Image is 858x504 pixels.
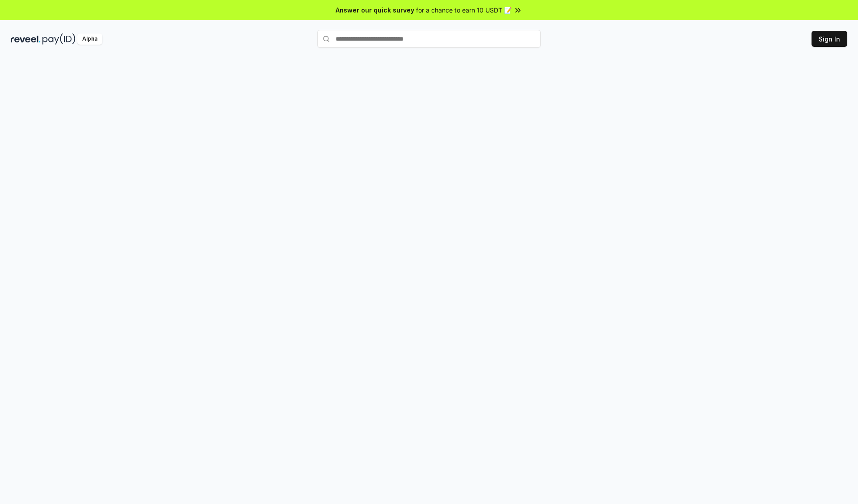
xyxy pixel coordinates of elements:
img: pay_id [42,33,76,45]
span: Answer our quick survey [336,5,414,15]
button: Sign In [812,31,847,47]
img: reveel_dark [11,33,41,45]
span: for a chance to earn 10 USDT 📝 [416,5,512,15]
div: Alpha [77,33,102,45]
